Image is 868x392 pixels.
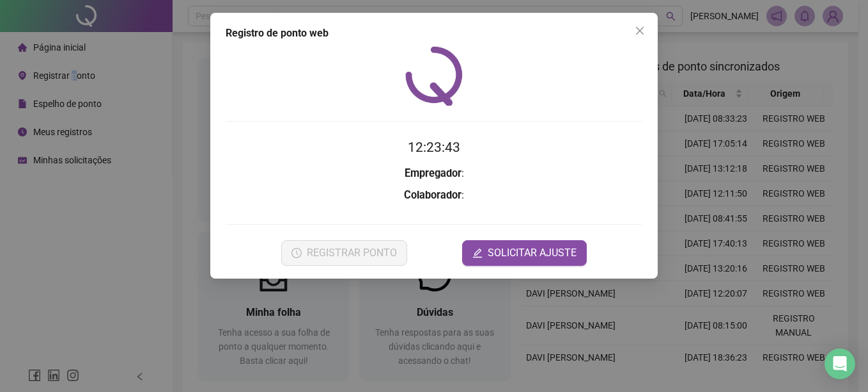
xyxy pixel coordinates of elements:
button: REGISTRAR PONTO [281,240,407,266]
span: close [635,26,645,36]
strong: Empregador [405,167,461,179]
div: Open Intercom Messenger [825,348,855,379]
strong: Colaborador [404,189,461,201]
h3: : [226,187,642,204]
span: SOLICITAR AJUSTE [488,245,577,261]
time: 12:23:43 [408,140,460,155]
button: Close [630,20,650,41]
img: QRPoint [405,46,463,106]
h3: : [226,165,642,182]
div: Registro de ponto web [226,26,642,41]
button: editSOLICITAR AJUSTE [462,240,587,266]
span: edit [472,248,483,258]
